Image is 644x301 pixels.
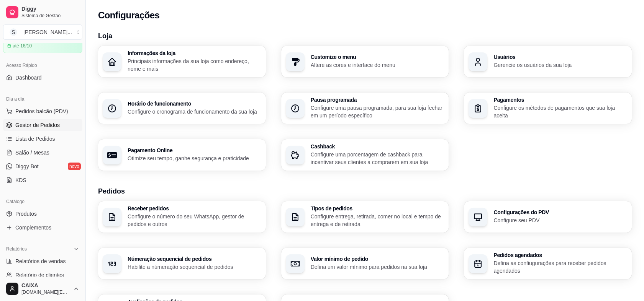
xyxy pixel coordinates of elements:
[493,216,627,224] p: Configure seu PDV
[128,57,261,73] p: Principais informações da sua loja como endereço, nome e mais
[3,105,82,117] button: Pedidos balcão (PDV)
[311,206,444,211] h3: Tipos de pedidos
[15,121,60,129] span: Gestor de Pedidos
[128,50,261,56] h3: Informações da loja
[281,93,449,124] button: Pausa programadaConfigure uma pausa programada, para sua loja fechar em um período específico
[3,72,82,84] a: Dashboard
[311,151,444,166] p: Configure uma porcentagem de cashback para incentivar seus clientes a comprarem em sua loja
[21,289,70,295] span: [DOMAIN_NAME][EMAIL_ADDRESS][DOMAIN_NAME]
[311,144,444,149] h3: Cashback
[15,271,64,279] span: Relatório de clientes
[98,186,632,197] h3: Pedidos
[98,201,266,233] button: Receber pedidosConfigure o número do seu WhatsApp, gestor de pedidos e outros
[128,263,261,271] p: Habilite a númeração sequencial de pedidos
[128,108,261,116] p: Configure o cronograma de funcionamento da sua loja
[281,201,449,233] button: Tipos de pedidosConfigure entrega, retirada, comer no local e tempo de entrega e de retirada
[3,119,82,131] a: Gestor de Pedidos
[3,269,82,281] a: Relatório de clientes
[493,104,627,119] p: Configure os métodos de pagamentos que sua loja aceita
[15,74,42,81] span: Dashboard
[15,107,68,115] span: Pedidos balcão (PDV)
[464,93,632,124] button: PagamentosConfigure os métodos de pagamentos que sua loja aceita
[21,282,70,289] span: CAIXA
[311,61,444,69] p: Altere as cores e interface do menu
[98,93,266,124] button: Horário de funcionamentoConfigure o cronograma de funcionamento da sua loja
[98,9,159,21] h2: Configurações
[21,6,79,13] span: Diggy
[21,13,79,19] span: Sistema de Gestão
[15,224,51,231] span: Complementos
[464,201,632,233] button: Configurações do PDVConfigure seu PDV
[3,3,82,21] a: DiggySistema de Gestão
[3,280,82,298] button: CAIXA[DOMAIN_NAME][EMAIL_ADDRESS][DOMAIN_NAME]
[493,259,627,275] p: Defina as confiugurações para receber pedidos agendados
[98,31,632,41] h3: Loja
[15,135,55,143] span: Lista de Pedidos
[15,176,26,184] span: KDS
[281,248,449,279] button: Valor mínimo de pedidoDefina um valor mínimo para pedidos na sua loja
[311,54,444,60] h3: Customize o menu
[493,97,627,103] h3: Pagamentos
[3,93,82,105] div: Dia a dia
[10,28,17,36] span: S
[23,28,72,36] div: [PERSON_NAME] ...
[493,210,627,215] h3: Configurações do PDV
[311,213,444,228] p: Configure entrega, retirada, comer no local e tempo de entrega e de retirada
[3,24,82,40] button: Select a team
[281,46,449,77] button: Customize o menuAltere as cores e interface do menu
[3,208,82,220] a: Produtos
[311,263,444,271] p: Defina um valor mínimo para pedidos na sua loja
[128,206,261,211] h3: Receber pedidos
[13,43,32,49] article: até 16/10
[3,195,82,208] div: Catálogo
[15,163,39,170] span: Diggy Bot
[3,221,82,234] a: Complementos
[15,210,37,218] span: Produtos
[128,155,261,162] p: Otimize seu tempo, ganhe segurança e praticidade
[493,252,627,258] h3: Pedidos agendados
[311,104,444,119] p: Configure uma pausa programada, para sua loja fechar em um período específico
[6,246,27,252] span: Relatórios
[128,101,261,106] h3: Horário de funcionamento
[493,54,627,60] h3: Usuários
[98,248,266,279] button: Númeração sequencial de pedidosHabilite a númeração sequencial de pedidos
[15,149,49,156] span: Salão / Mesas
[281,139,449,171] button: CashbackConfigure uma porcentagem de cashback para incentivar seus clientes a comprarem em sua loja
[311,97,444,103] h3: Pausa programada
[3,255,82,267] a: Relatórios de vendas
[464,248,632,279] button: Pedidos agendadosDefina as confiugurações para receber pedidos agendados
[128,256,261,262] h3: Númeração sequencial de pedidos
[98,46,266,77] button: Informações da lojaPrincipais informações da sua loja como endereço, nome e mais
[464,46,632,77] button: UsuáriosGerencie os usuários da sua loja
[3,59,82,72] div: Acesso Rápido
[493,61,627,69] p: Gerencie os usuários da sua loja
[3,146,82,159] a: Salão / Mesas
[128,148,261,153] h3: Pagamento Online
[3,160,82,172] a: Diggy Botnovo
[311,256,444,262] h3: Valor mínimo de pedido
[98,139,266,171] button: Pagamento OnlineOtimize seu tempo, ganhe segurança e praticidade
[128,213,261,228] p: Configure o número do seu WhatsApp, gestor de pedidos e outros
[3,174,82,186] a: KDS
[15,257,66,265] span: Relatórios de vendas
[3,133,82,145] a: Lista de Pedidos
